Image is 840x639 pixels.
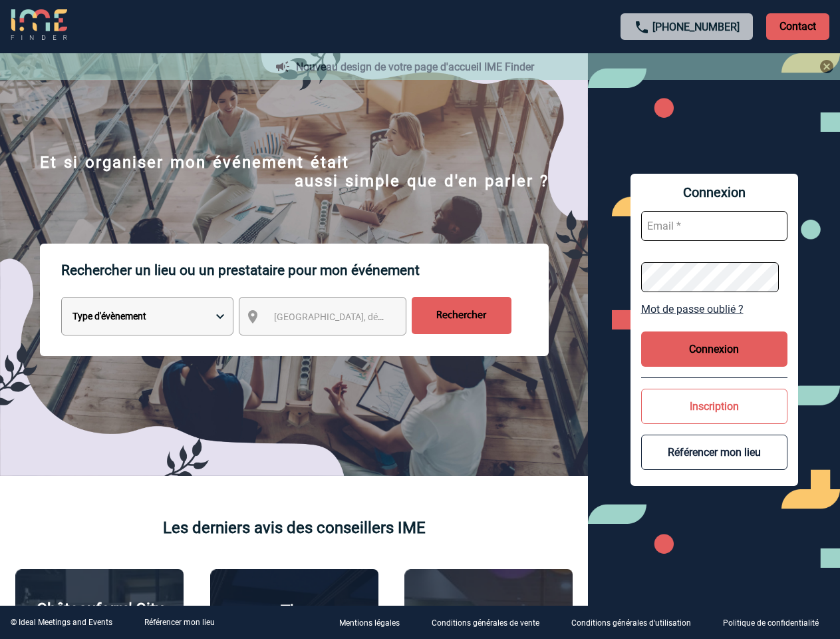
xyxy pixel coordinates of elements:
div: © Ideal Meetings and Events [11,618,112,627]
p: Politique de confidentialité [723,619,819,628]
p: Conditions générales d'utilisation [571,619,691,628]
p: Conditions générales de vente [432,619,539,628]
a: Conditions générales d'utilisation [561,616,712,629]
p: Mentions légales [339,619,400,628]
a: Mentions légales [329,616,421,629]
a: Conditions générales de vente [421,616,561,629]
a: Politique de confidentialité [712,616,840,629]
a: Référencer mon lieu [144,618,215,627]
